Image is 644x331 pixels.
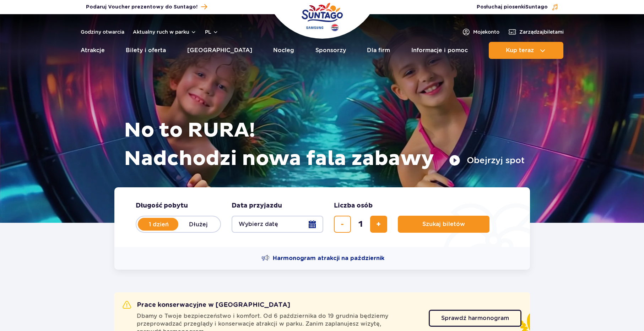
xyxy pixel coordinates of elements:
[370,216,387,233] button: dodaj bilet
[81,28,124,35] a: Godziny otwarcia
[136,202,188,210] span: Długość pobytu
[133,29,196,35] button: Aktualny ruch w parku
[422,221,465,227] span: Szukaj biletów
[506,47,534,54] span: Kup teraz
[187,42,252,59] a: [GEOGRAPHIC_DATA]
[124,116,525,173] h1: No to RURA! Nadchodzi nowa fala zabawy
[126,42,166,59] a: Bilety i oferta
[205,28,218,35] button: pl
[86,2,207,12] a: Podaruj Voucher prezentowy do Suntago!
[273,42,294,59] a: Nocleg
[473,28,499,35] span: Moje konto
[441,315,509,321] span: Sprawdź harmonogram
[367,42,390,59] a: Dla firm
[519,28,564,35] span: Zarządzaj biletami
[462,28,499,36] a: Mojekonto
[261,254,384,263] a: Harmonogram atrakcji na październik
[477,4,558,11] button: Posłuchaj piosenkiSuntago
[477,4,548,11] span: Posłuchaj piosenki
[232,202,282,210] span: Data przyjazdu
[429,310,521,327] a: Sprawdź harmonogram
[398,216,489,233] button: Szukaj biletów
[86,4,197,11] span: Podaruj Voucher prezentowy do Suntago!
[334,202,373,210] span: Liczba osób
[178,217,219,232] label: Dłużej
[114,187,530,247] form: Planowanie wizyty w Park of Poland
[273,254,384,262] span: Harmonogram atrakcji na październik
[81,42,105,59] a: Atrakcje
[352,216,369,233] input: liczba biletów
[315,42,346,59] a: Sponsorzy
[508,28,564,36] a: Zarządzajbiletami
[525,5,548,10] span: Suntago
[123,301,290,309] h2: Prace konserwacyjne w [GEOGRAPHIC_DATA]
[334,216,351,233] button: usuń bilet
[411,42,468,59] a: Informacje i pomoc
[489,42,563,59] button: Kup teraz
[449,155,525,166] button: Obejrzyj spot
[139,217,179,232] label: 1 dzień
[232,216,323,233] button: Wybierz datę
